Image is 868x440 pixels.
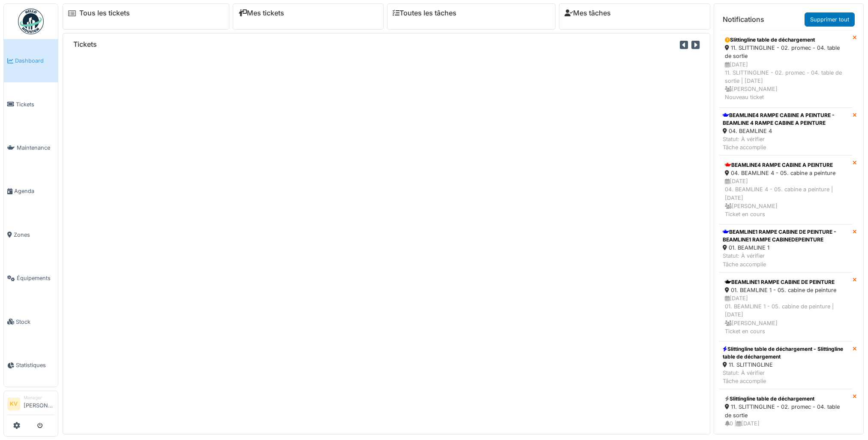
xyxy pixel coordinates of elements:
[73,40,97,48] h6: Tickets
[4,300,58,343] a: Stock
[4,169,58,213] a: Agenda
[725,278,847,286] div: BEAMLINE1 RAMPE CABINE DE PEINTURE
[4,126,58,169] a: Maintenance
[719,224,853,272] a: BEAMLINE1 RAMPE CABINE DE PEINTURE - BEAMLINE1 RAMPE CABINEDEPEINTURE 01. BEAMLINE 1 Statut: À vé...
[17,144,54,152] span: Maintenance
[565,9,611,17] a: Mes tâches
[79,9,130,17] a: Tous les tickets
[725,169,847,177] div: 04. BEAMLINE 4 - 05. cabine a peinture
[725,286,847,294] div: 01. BEAMLINE 1 - 05. cabine de peinture
[725,36,847,44] div: Slittingline table de déchargement
[14,231,54,239] span: Zones
[719,272,853,341] a: BEAMLINE1 RAMPE CABINE DE PEINTURE 01. BEAMLINE 1 - 05. cabine de peinture [DATE]01. BEAMLINE 1 -...
[725,44,847,60] div: 11. SLITTINGLINE - 02. promec - 04. table de sortie
[719,30,853,107] a: Slittingline table de déchargement 11. SLITTINGLINE - 02. promec - 04. table de sortie [DATE]11. ...
[4,256,58,300] a: Équipements
[17,274,54,282] span: Équipements
[18,9,44,34] img: Badge_color-CXgf-gQk.svg
[24,395,54,401] div: Manager
[723,112,849,127] div: BEAMLINE4 RAMPE CABINE A PEINTURE - BEAMLINE 4 RAMPE CABINE A PEINTURE
[7,395,54,415] a: KV Manager[PERSON_NAME]
[725,161,847,169] div: BEAMLINE4 RAMPE CABINE A PEINTURE
[725,177,847,218] div: [DATE] 04. BEAMLINE 4 - 05. cabine a peinture | [DATE] [PERSON_NAME] Ticket en cours
[4,39,58,82] a: Dashboard
[723,345,849,361] div: Slittingline table de déchargement - Slittingline table de déchargement
[723,244,849,252] div: 01. BEAMLINE 1
[723,228,849,244] div: BEAMLINE1 RAMPE CABINE DE PEINTURE - BEAMLINE1 RAMPE CABINEDEPEINTURE
[805,12,855,27] a: Supprimer tout
[15,57,54,65] span: Dashboard
[723,252,849,268] div: Statut: À vérifier Tâche accomplie
[725,294,847,335] div: [DATE] 01. BEAMLINE 1 - 05. cabine de peinture | [DATE] [PERSON_NAME] Ticket en cours
[723,15,764,24] h6: Notifications
[723,127,849,135] div: 04. BEAMLINE 4
[14,187,54,195] span: Agenda
[4,82,58,126] a: Tickets
[16,361,54,369] span: Statistiques
[4,344,58,387] a: Statistiques
[4,213,58,256] a: Zones
[719,155,853,224] a: BEAMLINE4 RAMPE CABINE A PEINTURE 04. BEAMLINE 4 - 05. cabine a peinture [DATE]04. BEAMLINE 4 - 0...
[725,403,847,419] div: 11. SLITTINGLINE - 02. promec - 04. table de sortie
[725,395,847,403] div: Slittingline table de déchargement
[723,369,849,385] div: Statut: À vérifier Tâche accomplie
[719,341,853,389] a: Slittingline table de déchargement - Slittingline table de déchargement 11. SLITTINGLINE Statut: ...
[16,100,54,108] span: Tickets
[7,398,20,410] li: KV
[24,395,54,413] li: [PERSON_NAME]
[238,9,284,17] a: Mes tickets
[719,108,853,156] a: BEAMLINE4 RAMPE CABINE A PEINTURE - BEAMLINE 4 RAMPE CABINE A PEINTURE 04. BEAMLINE 4 Statut: À v...
[393,9,457,17] a: Toutes les tâches
[16,318,54,326] span: Stock
[725,60,847,102] div: [DATE] 11. SLITTINGLINE - 02. promec - 04. table de sortie | [DATE] [PERSON_NAME] Nouveau ticket
[723,135,849,151] div: Statut: À vérifier Tâche accomplie
[723,361,849,369] div: 11. SLITTINGLINE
